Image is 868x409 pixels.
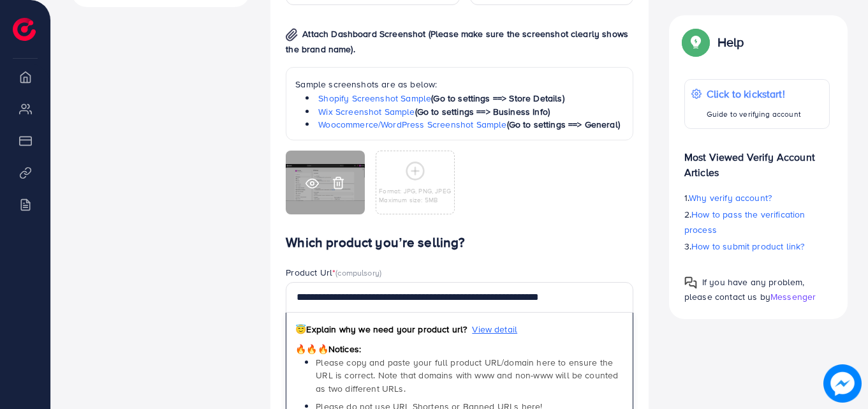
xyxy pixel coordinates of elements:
[684,239,830,254] p: 3.
[684,139,830,180] p: Most Viewed Verify Account Articles
[717,34,744,50] p: Help
[318,92,431,105] a: Shopify Screenshot Sample
[684,190,830,205] p: 1.
[691,240,804,253] span: How to submit product link?
[684,207,830,237] p: 2.
[507,118,620,131] span: (Go to settings ==> General)
[823,364,862,403] img: image
[286,28,298,41] img: img
[318,118,506,131] a: Woocommerce/WordPress Screenshot Sample
[707,107,801,122] p: Guide to verifying account
[335,267,381,278] span: (compulsory)
[316,356,618,395] span: Please copy and paste your full product URL/domain here to ensure the URL is correct. Note that d...
[684,208,805,236] span: How to pass the verification process
[286,27,628,56] span: Attach Dashboard Screenshot (Please make sure the screenshot clearly shows the brand name).
[13,18,36,41] img: logo
[707,86,801,101] p: Click to kickstart!
[379,186,451,195] p: Format: JPG, PNG, JPEG
[295,323,467,336] span: Explain why we need your product url?
[295,343,328,355] span: 🔥🔥🔥
[684,31,707,54] img: Popup guide
[295,77,624,92] p: Sample screenshots are as below:
[415,105,550,118] span: (Go to settings ==> Business Info)
[379,195,451,204] p: Maximum size: 5MB
[286,266,381,279] label: Product Url
[684,276,697,289] img: Popup guide
[431,92,564,105] span: (Go to settings ==> Store Details)
[689,191,772,204] span: Why verify account?
[770,290,816,303] span: Messenger
[684,276,805,303] span: If you have any problem, please contact us by
[295,343,361,355] span: Notices:
[318,105,415,118] a: Wix Screenshot Sample
[286,235,633,251] h4: Which product you’re selling?
[295,323,306,336] span: 😇
[472,323,517,336] span: View detail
